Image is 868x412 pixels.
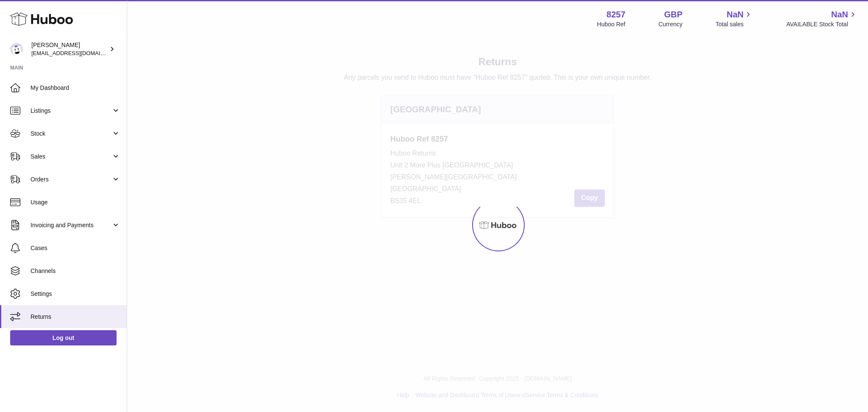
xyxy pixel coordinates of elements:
[31,313,120,321] span: Returns
[31,50,125,56] span: [EMAIL_ADDRESS][DOMAIN_NAME]
[10,43,23,56] img: don@skinsgolf.com
[31,153,111,161] span: Sales
[31,198,120,206] span: Usage
[31,130,111,138] span: Stock
[31,221,111,229] span: Invoicing and Payments
[715,9,753,28] a: NaN Total sales
[786,9,858,28] a: NaN AVAILABLE Stock Total
[31,267,120,275] span: Channels
[597,20,626,28] div: Huboo Ref
[831,9,848,20] span: NaN
[664,9,682,20] strong: GBP
[31,84,120,92] span: My Dashboard
[31,41,108,57] div: [PERSON_NAME]
[31,244,120,252] span: Cases
[31,107,111,115] span: Listings
[786,20,858,28] span: AVAILABLE Stock Total
[726,9,743,20] span: NaN
[715,20,753,28] span: Total sales
[606,9,626,20] strong: 8257
[659,20,683,28] div: Currency
[10,330,117,345] a: Log out
[31,175,111,184] span: Orders
[31,290,120,298] span: Settings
